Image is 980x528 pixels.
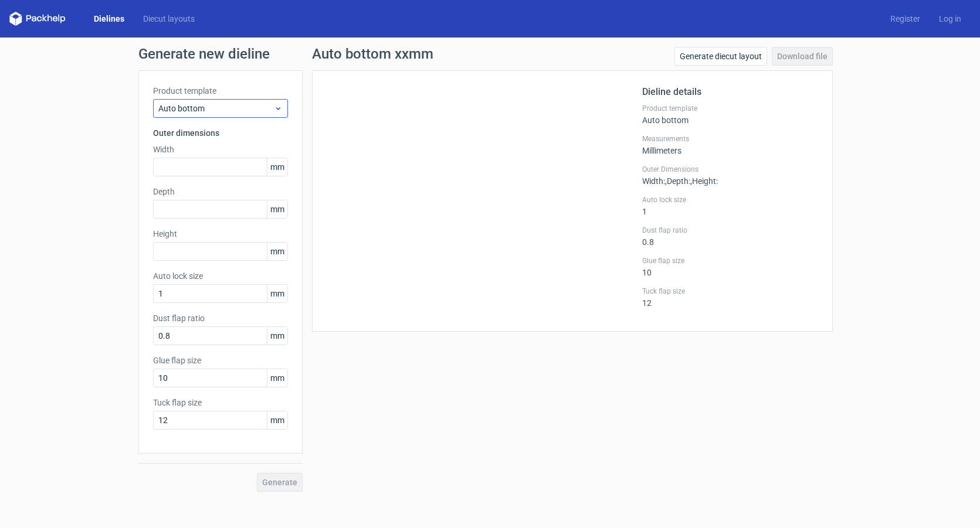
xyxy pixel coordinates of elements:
[642,134,818,144] label: Measurements
[642,104,818,113] label: Product template
[674,47,767,66] a: Generate diecut layout
[153,397,288,408] label: Tuck flap size
[642,165,818,174] label: Outer Dimensions
[665,176,690,186] span: , Depth :
[267,243,287,260] span: mm
[642,287,818,296] label: Tuck flap size
[267,158,287,176] span: mm
[267,285,287,302] span: mm
[312,47,433,61] h1: Auto bottom xxmm
[158,103,274,114] span: Auto bottom
[267,200,287,218] span: mm
[134,13,204,25] a: Diecut layouts
[642,226,818,235] label: Dust flap ratio
[642,134,818,155] div: Millimeters
[153,355,288,366] label: Glue flap size
[153,228,288,240] label: Height
[642,256,818,265] label: Glue flap size
[153,312,288,324] label: Dust flap ratio
[881,13,930,25] a: Register
[690,176,718,186] span: , Height :
[153,186,288,197] label: Depth
[153,127,288,139] h3: Outer dimensions
[642,85,818,99] h2: Dieline details
[84,13,134,25] a: Dielines
[642,195,818,205] label: Auto lock size
[642,104,818,125] div: Auto bottom
[642,256,818,277] div: 10
[138,47,842,61] h1: Generate new dieline
[153,270,288,282] label: Auto lock size
[267,369,287,387] span: mm
[153,144,288,155] label: Width
[930,13,971,25] a: Log in
[642,287,818,308] div: 12
[642,176,665,186] span: Width :
[153,85,288,97] label: Product template
[267,327,287,345] span: mm
[642,195,818,216] div: 1
[267,411,287,429] span: mm
[642,226,818,247] div: 0.8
